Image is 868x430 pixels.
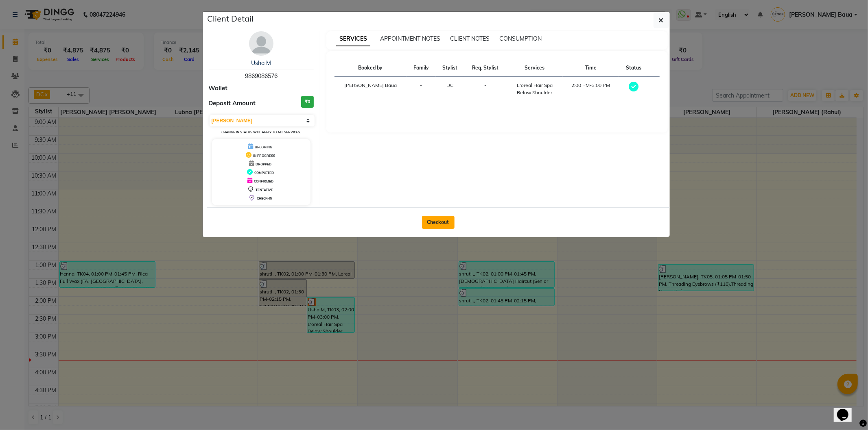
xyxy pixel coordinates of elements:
th: Services [506,59,563,77]
td: [PERSON_NAME] Baua [335,77,407,102]
span: Deposit Amount [209,99,256,108]
th: Stylist [436,59,465,77]
img: avatar [249,31,273,56]
span: Wallet [209,84,228,93]
span: UPCOMING [255,145,272,149]
th: Time [563,59,619,77]
span: TENTATIVE [256,188,273,192]
span: SERVICES [336,32,370,46]
span: APPOINTMENT NOTES [380,35,440,42]
td: - [407,77,436,102]
button: Checkout [422,216,455,229]
th: Req. Stylist [464,59,506,77]
iframe: chat widget [834,397,860,422]
span: COMPLETED [254,171,274,175]
span: 9869086576 [245,72,278,80]
td: 2:00 PM-3:00 PM [563,77,619,102]
td: - [464,77,506,102]
span: CONFIRMED [254,179,273,183]
th: Status [619,59,648,77]
span: CONSUMPTION [499,35,542,42]
span: DROPPED [256,162,271,166]
div: L'oreal Hair Spa Below Shoulder [511,82,558,96]
span: CLIENT NOTES [450,35,490,42]
a: Usha M [251,59,271,67]
h3: ₹0 [301,96,314,108]
th: Family [407,59,436,77]
th: Booked by [335,59,407,77]
span: IN PROGRESS [253,154,275,158]
span: CHECK-IN [257,196,272,200]
span: DC [447,82,454,88]
small: Change in status will apply to all services. [221,130,301,134]
h5: Client Detail [208,13,254,25]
